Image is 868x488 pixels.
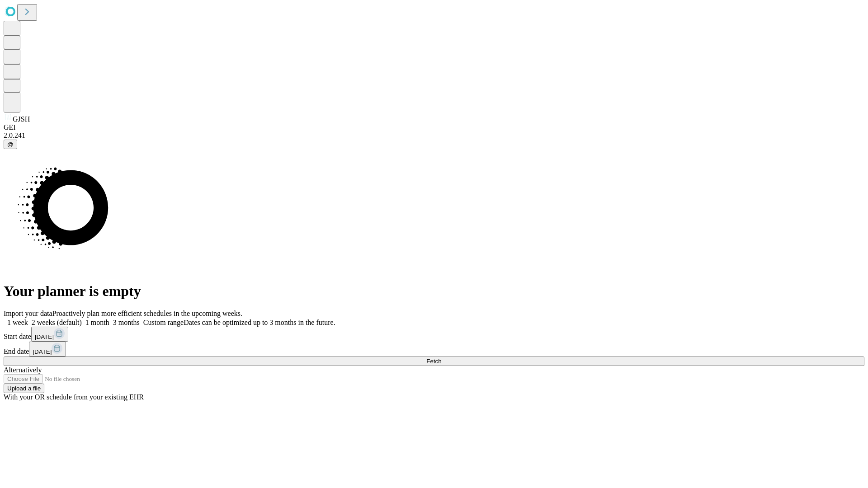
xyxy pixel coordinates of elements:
h1: Your planner is empty [4,283,864,300]
span: [DATE] [35,333,54,340]
span: GJSH [13,115,30,123]
div: Start date [4,327,864,342]
span: 2 weeks (default) [32,319,82,326]
span: Proactively plan more efficient schedules in the upcoming weeks. [52,310,242,317]
span: With your OR schedule from your existing EHR [4,393,144,401]
button: @ [4,140,17,149]
div: 2.0.241 [4,131,864,140]
span: 3 months [113,319,140,326]
span: [DATE] [33,348,52,355]
span: Import your data [4,310,52,317]
button: [DATE] [29,342,66,357]
span: Dates can be optimized up to 3 months in the future. [184,319,335,326]
div: GEI [4,123,864,131]
span: 1 week [7,319,28,326]
span: Alternatively [4,366,42,374]
span: Custom range [143,319,184,326]
span: Fetch [426,358,441,365]
button: Fetch [4,357,864,366]
span: @ [7,141,14,148]
span: 1 month [85,319,109,326]
button: Upload a file [4,384,44,393]
button: [DATE] [31,327,68,342]
div: End date [4,342,864,357]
